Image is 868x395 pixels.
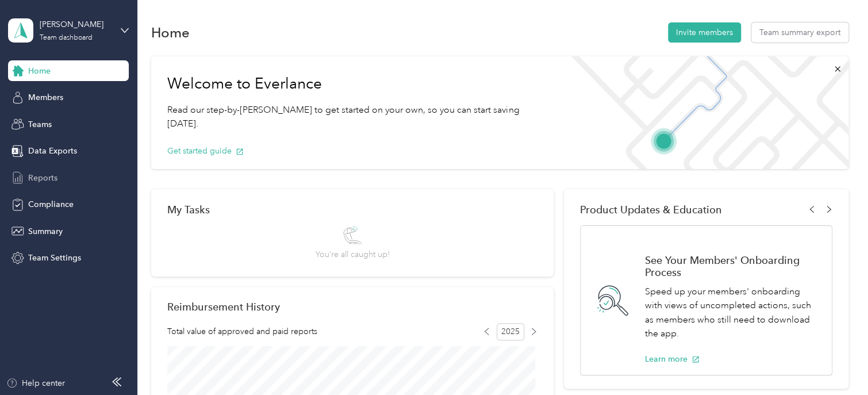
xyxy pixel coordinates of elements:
[28,118,52,131] span: Teams
[167,204,537,216] div: My Tasks
[6,377,65,389] button: Help center
[668,22,741,43] button: Invite members
[580,204,722,216] span: Product Updates & Education
[167,75,544,93] h1: Welcome to Everlance
[28,252,81,264] span: Team Settings
[804,331,868,395] iframe: Everlance-gr Chat Button Frame
[28,91,63,103] span: Members
[28,198,74,210] span: Compliance
[645,285,820,341] p: Speed up your members' onboarding with views of uncompleted actions, such as members who still ne...
[28,65,51,77] span: Home
[560,56,848,169] img: Welcome to everlance
[316,248,390,260] span: You’re all caught up!
[40,18,112,30] div: [PERSON_NAME]
[28,145,77,157] span: Data Exports
[167,301,280,313] h2: Reimbursement History
[28,172,57,184] span: Reports
[167,145,244,157] button: Get started guide
[645,254,820,278] h1: See Your Members' Onboarding Process
[751,22,848,43] button: Team summary export
[167,103,544,131] p: Read our step-by-[PERSON_NAME] to get started on your own, so you can start saving [DATE].
[167,325,317,338] span: Total value of approved and paid reports
[28,225,63,237] span: Summary
[40,34,93,41] div: Team dashboard
[151,26,190,39] h1: Home
[497,323,524,340] span: 2025
[645,353,700,365] button: Learn more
